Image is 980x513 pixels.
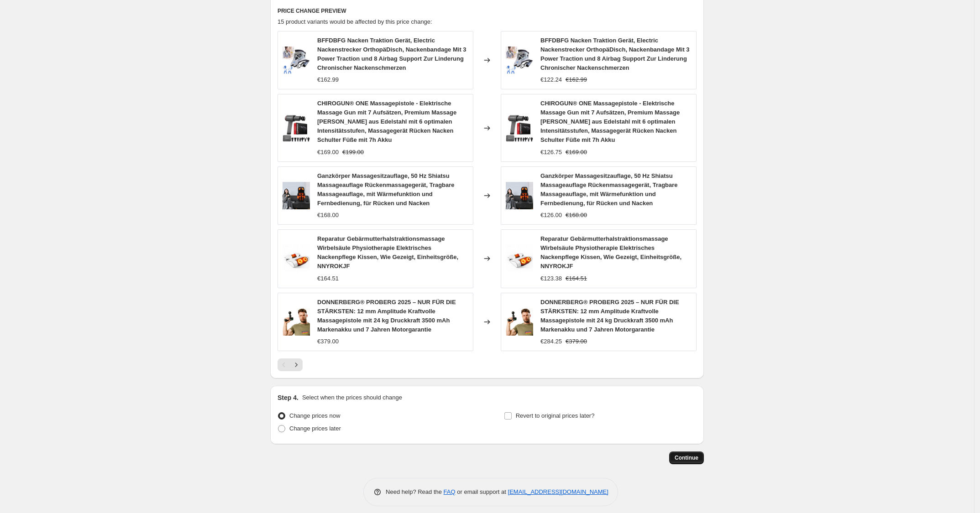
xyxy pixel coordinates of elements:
span: Ganzkörper Massagesitzauflage, 50 Hz Shiatsu Massageauflage Rückenmassagegerät, Tragbare Massagea... [540,172,678,207]
nav: Pagination [278,358,303,371]
span: CHIROGUN® ONE Massagepistole - Elektrische Massage Gun mit 7 Aufsätzen, Premium Massage [PERSON_N... [540,100,680,143]
img: 71p-ZHYq2xL_80x.jpg [506,182,533,209]
img: 71LC3AKaAnL_80x.jpg [506,47,533,74]
strike: €199.00 [342,148,364,157]
strike: €168.00 [566,211,587,220]
div: €284.25 [540,337,562,346]
button: Next [290,358,303,371]
span: Revert to original prices later? [516,412,595,419]
div: €379.00 [317,337,339,346]
span: Change prices later [289,425,341,432]
span: Reparatur Gebärmutterhalstraktionsmassage Wirbelsäule Physiotherapie Elektrisches Nackenpflege Ki... [540,235,681,269]
div: €162.99 [317,75,339,84]
img: 71p-ZHYq2xL_80x.jpg [283,182,310,209]
button: Continue [669,451,704,464]
strike: €162.99 [566,75,587,84]
span: Need help? Read the [386,488,444,495]
a: [EMAIL_ADDRESS][DOMAIN_NAME] [508,488,608,495]
h6: PRICE CHANGE PREVIEW [278,7,697,15]
span: Continue [675,454,698,461]
div: €126.00 [540,211,562,220]
div: €164.51 [317,274,339,283]
span: BFFDBFG Nacken Traktion Gerät, Electric Nackenstrecker OrthopäDisch, Nackenbandage Mit 3 Power Tr... [540,37,690,71]
span: CHIROGUN® ONE Massagepistole - Elektrische Massage Gun mit 7 Aufsätzen, Premium Massage [PERSON_N... [317,100,456,143]
span: Ganzkörper Massagesitzauflage, 50 Hz Shiatsu Massageauflage Rückenmassagegerät, Tragbare Massagea... [317,172,455,207]
span: DONNERBERG® PROBERG 2025 – NUR FÜR DIE STÄRKSTEN: 12 mm Amplitude Kraftvolle Massagepistole mit 2... [317,299,456,333]
p: Select when the prices should change [302,393,402,402]
img: 515QxFwm43L_80x.jpg [283,245,310,272]
span: BFFDBFG Nacken Traktion Gerät, Electric Nackenstrecker OrthopäDisch, Nackenbandage Mit 3 Power Tr... [317,37,466,71]
img: 81-p0q-yI4L_80x.jpg [506,308,533,336]
img: 71KlsFwY_ES_80x.jpg [283,114,310,142]
div: €168.00 [317,211,339,220]
a: FAQ [444,488,456,495]
img: 71KlsFwY_ES_80x.jpg [506,114,533,142]
img: 71LC3AKaAnL_80x.jpg [283,47,310,74]
span: 15 product variants would be affected by this price change: [278,18,432,25]
img: 81-p0q-yI4L_80x.jpg [283,308,310,336]
div: €126.75 [540,148,562,157]
span: or email support at [456,488,508,495]
img: 515QxFwm43L_80x.jpg [506,245,533,272]
strike: €379.00 [566,337,587,346]
span: DONNERBERG® PROBERG 2025 – NUR FÜR DIE STÄRKSTEN: 12 mm Amplitude Kraftvolle Massagepistole mit 2... [540,299,679,333]
strike: €164.51 [566,274,587,283]
h2: Step 4. [278,393,299,402]
div: €169.00 [317,148,339,157]
div: €123.38 [540,274,562,283]
span: Reparatur Gebärmutterhalstraktionsmassage Wirbelsäule Physiotherapie Elektrisches Nackenpflege Ki... [317,235,458,269]
span: Change prices now [289,412,340,419]
strike: €169.00 [566,148,587,157]
div: €122.24 [540,75,562,84]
